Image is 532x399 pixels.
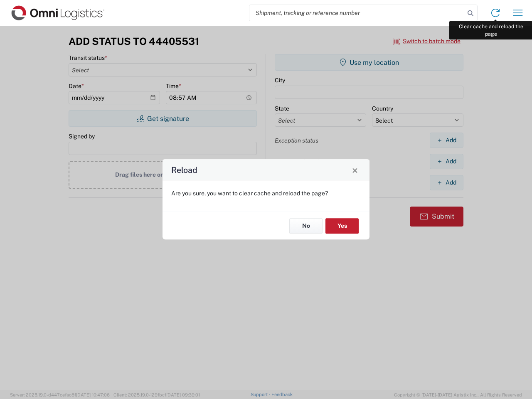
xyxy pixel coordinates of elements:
button: Close [349,164,361,176]
button: No [289,218,323,234]
p: Are you sure, you want to clear cache and reload the page? [171,190,361,197]
h4: Reload [171,164,197,176]
input: Shipment, tracking or reference number [249,5,465,21]
button: Yes [325,218,359,234]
